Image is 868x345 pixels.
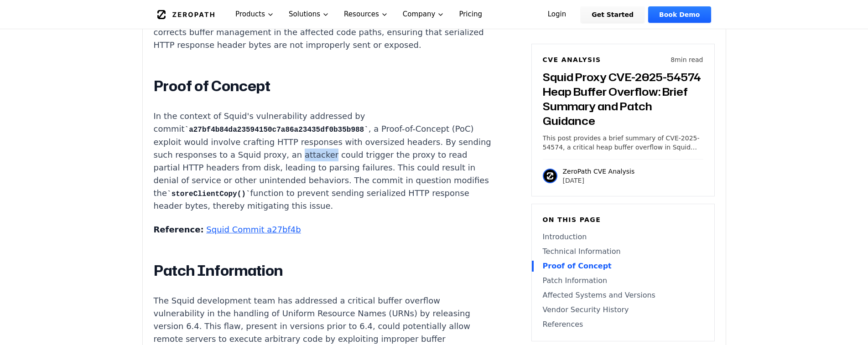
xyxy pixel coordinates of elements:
p: [DATE] [563,176,635,185]
code: a27bf4b84da23594150c7a86a23435df0b35b988 [185,126,369,134]
p: 8 min read [670,55,703,64]
a: Introduction [543,232,703,242]
a: Technical Information [543,246,703,257]
h6: On this page [543,215,703,224]
p: ZeroPath CVE Analysis [563,167,635,176]
a: References [543,319,703,330]
a: Patch Information [543,275,703,286]
a: Get Started [581,6,645,23]
a: Affected Systems and Versions [543,290,703,301]
a: Proof of Concept [543,261,703,272]
img: ZeroPath CVE Analysis [543,169,557,183]
strong: Reference: [154,225,204,234]
h2: Patch Information [154,262,493,280]
p: This post provides a brief summary of CVE-2025-54574, a critical heap buffer overflow in Squid Pr... [543,134,703,152]
a: Book Demo [648,6,711,23]
a: Vendor Security History [543,304,703,315]
p: In the context of Squid's vulnerability addressed by commit , a Proof-of-Concept (PoC) exploit wo... [154,110,493,213]
h3: Squid Proxy CVE-2025-54574 Heap Buffer Overflow: Brief Summary and Patch Guidance [543,70,703,128]
h2: Proof of Concept [154,77,493,95]
a: Login [537,6,577,23]
h6: CVE Analysis [543,55,601,64]
a: Squid Commit a27bf4b [206,225,301,234]
p: The patch for this issue (commit ) corrects buffer management in the affected code paths, ensurin... [154,13,493,51]
code: storeClientCopy() [167,190,250,198]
